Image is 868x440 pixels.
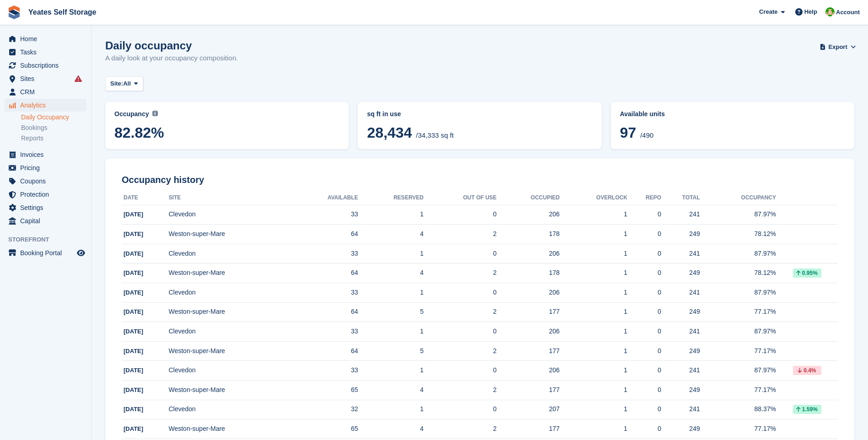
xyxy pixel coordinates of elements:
a: Daily Occupancy [21,113,86,122]
td: 1 [358,322,424,342]
td: Clevedon [168,205,291,225]
td: 65 [291,419,358,439]
span: Home [20,32,75,45]
td: 241 [661,361,700,381]
td: Clevedon [168,322,291,342]
div: 177 [496,346,560,356]
span: [DATE] [124,250,143,257]
td: Weston-super-Mare [168,381,291,400]
span: Sites [20,72,75,85]
td: 0 [424,400,497,419]
div: 1.59% [793,405,821,414]
td: Weston-super-Mare [168,419,291,439]
td: Clevedon [168,400,291,419]
span: /34,333 sq ft [416,131,454,139]
span: Settings [20,201,75,214]
div: 0 [627,307,661,317]
div: 0 [627,404,661,414]
div: 1 [560,229,627,239]
span: [DATE] [124,367,143,374]
div: 206 [496,365,560,375]
a: menu [5,175,86,188]
a: menu [5,247,86,259]
td: 249 [661,263,700,283]
div: 1 [560,249,627,258]
div: 178 [496,268,560,278]
td: 0 [424,205,497,225]
td: Clevedon [168,283,291,303]
td: 78.12% [700,263,776,283]
td: 33 [291,205,358,225]
div: 0 [627,268,661,278]
td: 1 [358,244,424,263]
td: 249 [661,341,700,361]
td: Weston-super-Mare [168,341,291,361]
div: 1 [560,327,627,336]
span: [DATE] [124,269,143,276]
td: 64 [291,263,358,283]
h1: Daily occupancy [105,39,238,52]
a: menu [5,148,86,161]
span: sq ft in use [367,110,401,118]
span: Occupancy [114,110,149,118]
span: [DATE] [124,211,143,218]
th: Overlock [560,191,627,205]
a: menu [5,215,86,227]
td: Clevedon [168,244,291,263]
td: 0 [424,283,497,303]
span: [DATE] [124,231,143,237]
div: 206 [496,249,560,258]
div: 177 [496,385,560,395]
td: Weston-super-Mare [168,225,291,244]
div: 0 [627,229,661,239]
td: Weston-super-Mare [168,263,291,283]
td: 2 [424,263,497,283]
span: Protection [20,188,75,201]
a: menu [5,86,86,98]
div: 1 [560,288,627,297]
span: Account [836,8,860,17]
span: [DATE] [124,328,143,335]
td: 0 [424,244,497,263]
abbr: Current percentage of units occupied or overlocked [620,109,845,119]
td: 5 [358,302,424,322]
td: 249 [661,225,700,244]
span: Storefront [8,235,91,244]
div: 1 [560,307,627,317]
span: Tasks [20,46,75,59]
td: 4 [358,263,424,283]
span: Export [829,43,847,52]
span: Subscriptions [20,59,75,72]
img: icon-info-grey-7440780725fd019a000dd9b08b2336e03edf1995a4989e88bcd33f0948082b44.svg [152,111,158,116]
td: Clevedon [168,361,291,381]
td: 249 [661,302,700,322]
button: Export [821,39,854,54]
div: 177 [496,424,560,434]
td: 87.97% [700,361,776,381]
th: Reserved [358,191,424,205]
span: Coupons [20,175,75,188]
a: menu [5,188,86,201]
div: 0.4% [793,366,821,375]
td: 64 [291,341,358,361]
button: Site: All [105,76,143,91]
div: 178 [496,229,560,239]
td: 1 [358,205,424,225]
td: 65 [291,381,358,400]
span: 82.82% [114,124,340,141]
th: Occupied [496,191,560,205]
a: menu [5,99,86,112]
a: menu [5,46,86,59]
th: Occupancy [700,191,776,205]
td: 87.97% [700,322,776,342]
span: [DATE] [124,425,143,432]
td: 2 [424,341,497,361]
th: Available [291,191,358,205]
div: 1 [560,346,627,356]
td: 33 [291,361,358,381]
td: 241 [661,283,700,303]
td: 2 [424,302,497,322]
div: 0 [627,249,661,258]
td: 2 [424,225,497,244]
span: 28,434 [367,124,412,141]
